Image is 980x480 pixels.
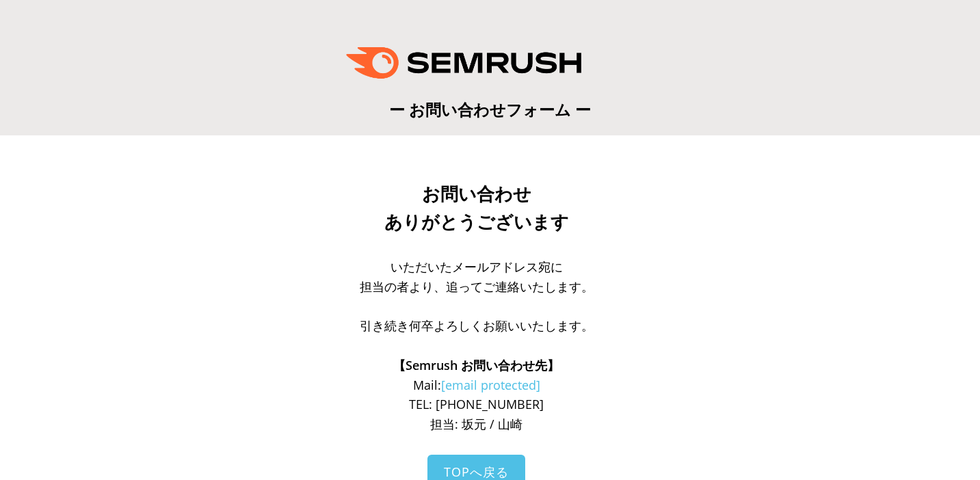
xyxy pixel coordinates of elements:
span: 担当の者より、追ってご連絡いたします。 [360,278,594,295]
span: ー お問い合わせフォーム ー [389,98,591,120]
span: 引き続き何卒よろしくお願いいたします。 [360,317,594,334]
span: 【Semrush お問い合わせ先】 [393,357,559,373]
span: ありがとうございます [384,212,569,232]
span: 担当: 坂元 / 山崎 [430,416,522,432]
a: [email protected] [441,377,540,393]
span: TEL: [PHONE_NUMBER] [409,396,544,412]
span: いただいたメールアドレス宛に [390,258,563,275]
span: Mail: [413,377,540,393]
span: お問い合わせ [422,184,531,204]
span: TOPへ戻る [444,464,509,480]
